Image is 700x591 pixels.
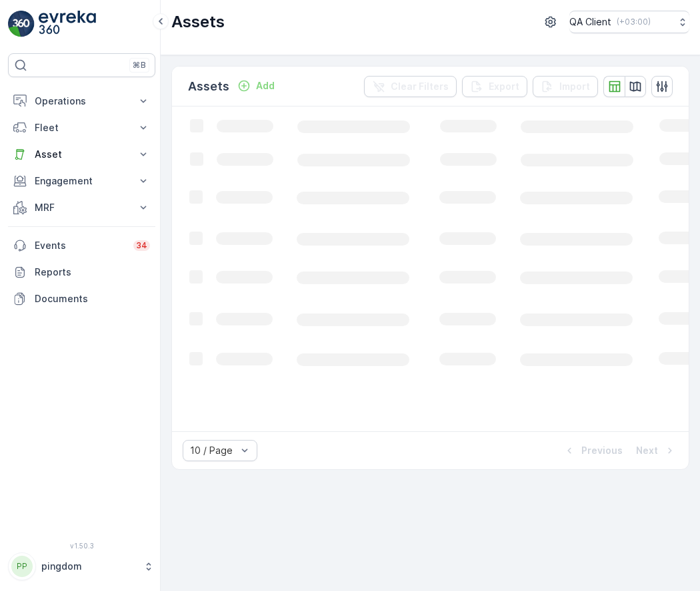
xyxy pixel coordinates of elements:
[581,444,623,457] p: Previous
[635,443,678,459] button: Next
[133,60,146,71] p: ⌘B
[8,552,155,580] button: PPpingdom
[8,232,155,259] a: Events34
[171,11,225,33] p: Assets
[569,11,689,33] button: QA Client(+03:00)
[617,17,651,27] p: ( +03:00 )
[35,239,125,252] p: Events
[232,78,280,94] button: Add
[636,444,658,457] p: Next
[8,141,155,168] button: Asset
[35,148,129,161] p: Asset
[8,259,155,286] a: Reports
[8,286,155,312] a: Documents
[489,80,519,93] p: Export
[8,88,155,114] button: Operations
[188,77,229,96] p: Assets
[39,11,96,37] img: logo_light-DOdMpM7g.png
[559,80,590,93] p: Import
[8,11,35,37] img: logo
[364,76,457,97] button: Clear Filters
[8,542,155,550] span: v 1.50.3
[391,80,449,93] p: Clear Filters
[41,560,137,573] p: pingdom
[561,443,624,459] button: Previous
[8,168,155,194] button: Engagement
[256,79,275,93] p: Add
[11,556,33,577] div: PP
[462,76,527,97] button: Export
[8,194,155,221] button: MRF
[35,121,129,134] p: Fleet
[35,292,150,305] p: Documents
[8,114,155,141] button: Fleet
[136,240,147,251] p: 34
[35,95,129,108] p: Operations
[533,76,598,97] button: Import
[35,266,150,279] p: Reports
[35,174,129,188] p: Engagement
[35,201,129,214] p: MRF
[569,15,611,29] p: QA Client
